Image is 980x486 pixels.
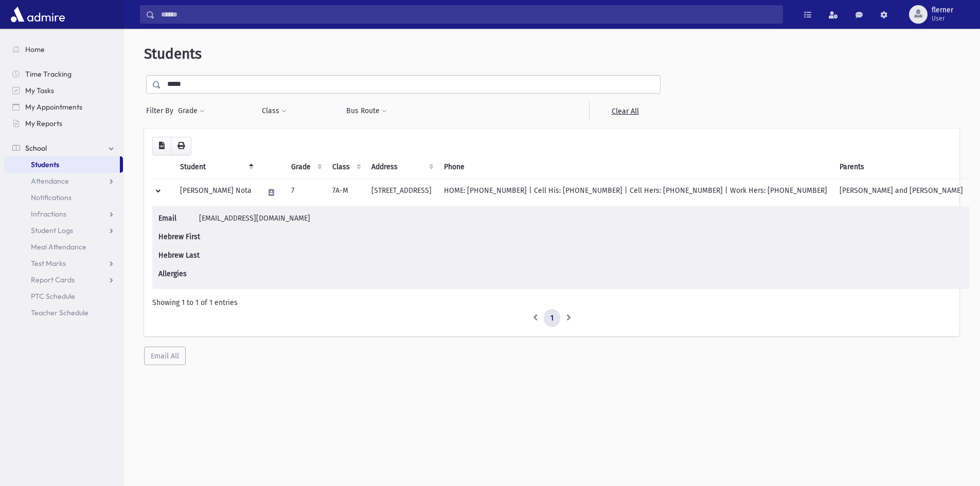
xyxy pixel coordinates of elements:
[31,176,69,186] span: Attendance
[25,69,72,79] span: Time Tracking
[31,209,66,219] span: Infractions
[4,288,123,304] a: PTC Schedule
[31,160,59,169] span: Students
[438,155,833,179] th: Phone
[31,242,86,251] span: Meal Attendance
[158,231,200,242] span: Hebrew First
[158,268,197,279] span: Allergies
[199,214,310,223] span: [EMAIL_ADDRESS][DOMAIN_NAME]
[158,213,197,224] span: Email
[31,259,66,268] span: Test Marks
[25,102,82,112] span: My Appointments
[25,86,54,95] span: My Tasks
[174,155,258,179] th: Student: activate to sort column descending
[152,297,951,308] div: Showing 1 to 1 of 1 entries
[4,222,123,239] a: Student Logs
[144,347,186,365] button: Email All
[158,250,200,261] span: Hebrew Last
[589,102,661,120] a: Clear All
[25,143,47,153] span: School
[4,115,123,132] a: My Reports
[4,239,123,255] a: Meal Attendance
[4,41,123,58] a: Home
[326,178,365,206] td: 7A-M
[285,178,326,206] td: 7
[152,137,171,155] button: CSV
[4,173,123,189] a: Attendance
[4,99,123,115] a: My Appointments
[4,140,123,156] a: School
[365,178,438,206] td: [STREET_ADDRESS]
[25,45,45,54] span: Home
[4,272,123,288] a: Report Cards
[4,255,123,272] a: Test Marks
[31,308,88,317] span: Teacher Schedule
[31,193,72,202] span: Notifications
[144,45,202,62] span: Students
[346,102,387,120] button: Bus Route
[177,102,205,120] button: Grade
[31,292,75,301] span: PTC Schedule
[4,206,123,222] a: Infractions
[833,178,969,206] td: [PERSON_NAME] and [PERSON_NAME]
[261,102,287,120] button: Class
[155,5,782,24] input: Search
[365,155,438,179] th: Address: activate to sort column ascending
[4,82,123,99] a: My Tasks
[544,309,560,328] a: 1
[326,155,365,179] th: Class: activate to sort column ascending
[146,105,177,116] span: Filter By
[31,226,73,235] span: Student Logs
[31,275,75,284] span: Report Cards
[171,137,191,155] button: Print
[932,6,953,14] span: flerner
[174,178,258,206] td: [PERSON_NAME] Nota
[932,14,953,23] span: User
[8,4,67,25] img: AdmirePro
[25,119,62,128] span: My Reports
[4,156,120,173] a: Students
[4,189,123,206] a: Notifications
[285,155,326,179] th: Grade: activate to sort column ascending
[4,66,123,82] a: Time Tracking
[833,155,969,179] th: Parents
[4,304,123,321] a: Teacher Schedule
[438,178,833,206] td: HOME: [PHONE_NUMBER] | Cell His: [PHONE_NUMBER] | Cell Hers: [PHONE_NUMBER] | Work Hers: [PHONE_N...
